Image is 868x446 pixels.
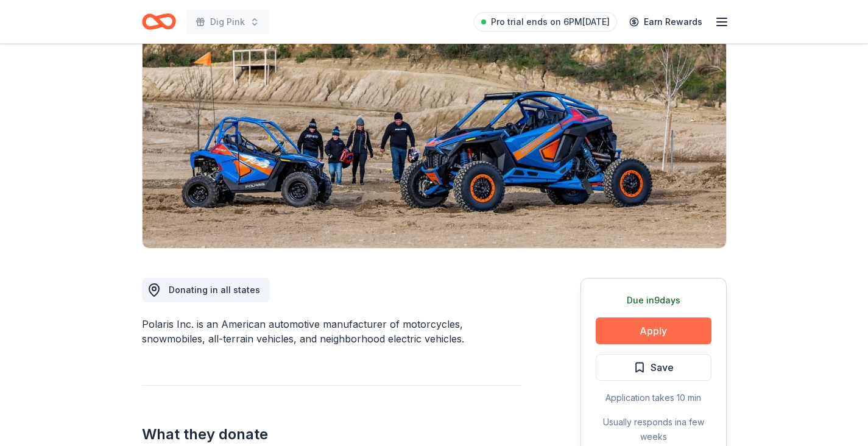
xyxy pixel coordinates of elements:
[596,391,711,405] div: Application takes 10 min
[143,15,726,248] img: Image for Polaris
[491,15,610,29] span: Pro trial ends on 6PM[DATE]
[596,317,711,344] button: Apply
[210,15,245,29] span: Dig Pink
[142,425,522,444] h2: What they donate
[596,415,711,444] div: Usually responds in a few weeks
[142,7,176,36] a: Home
[142,317,522,346] div: Polaris Inc. is an American automotive manufacturer of motorcycles, snowmobiles, all-terrain vehi...
[596,354,711,381] button: Save
[651,359,674,375] span: Save
[169,285,260,295] span: Donating in all states
[596,293,711,308] div: Due in 9 days
[186,10,269,34] button: Dig Pink
[474,12,617,32] a: Pro trial ends on 6PM[DATE]
[622,11,710,33] a: Earn Rewards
